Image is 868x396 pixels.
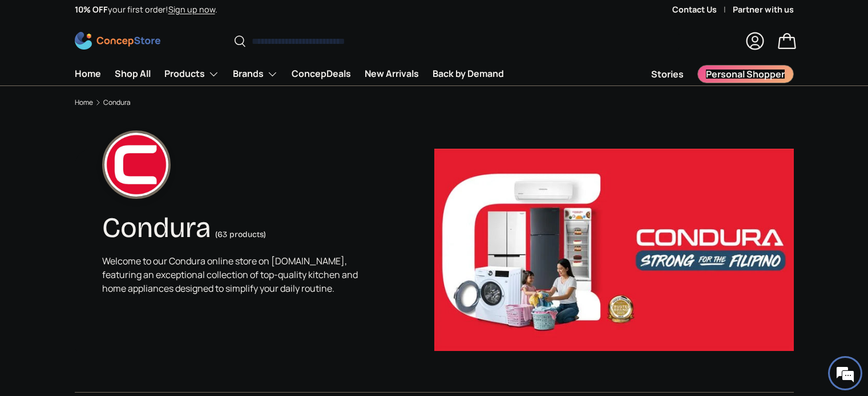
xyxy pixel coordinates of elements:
[433,63,504,85] a: Back by Demand
[75,97,794,108] nav: Breadcrumbs
[624,63,794,85] nav: Secondary
[103,99,131,106] a: Condura
[292,63,351,85] a: ConcepDeals
[434,149,794,352] img: Condura
[102,254,370,295] p: Welcome to our Condura online store on [DOMAIN_NAME], featuring an exceptional collection of top-...
[733,3,794,16] a: Partner with us
[168,4,215,15] a: Sign up now
[226,63,285,85] summary: Brands
[75,99,93,106] a: Home
[102,206,211,244] h1: Condura
[75,63,101,85] a: Home
[365,63,419,85] a: New Arrivals
[158,63,226,85] summary: Products
[75,32,160,50] img: ConcepStore
[75,4,108,15] strong: 10% OFF
[164,63,219,85] a: Products
[697,65,794,83] a: Personal Shopper
[651,63,684,85] a: Stories
[233,63,278,85] a: Brands
[672,3,733,16] a: Contact Us
[115,63,151,85] a: Shop All
[706,70,785,79] span: Personal Shopper
[75,63,504,85] nav: Primary
[75,3,217,16] p: your first order! .
[215,230,266,239] span: (63 products)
